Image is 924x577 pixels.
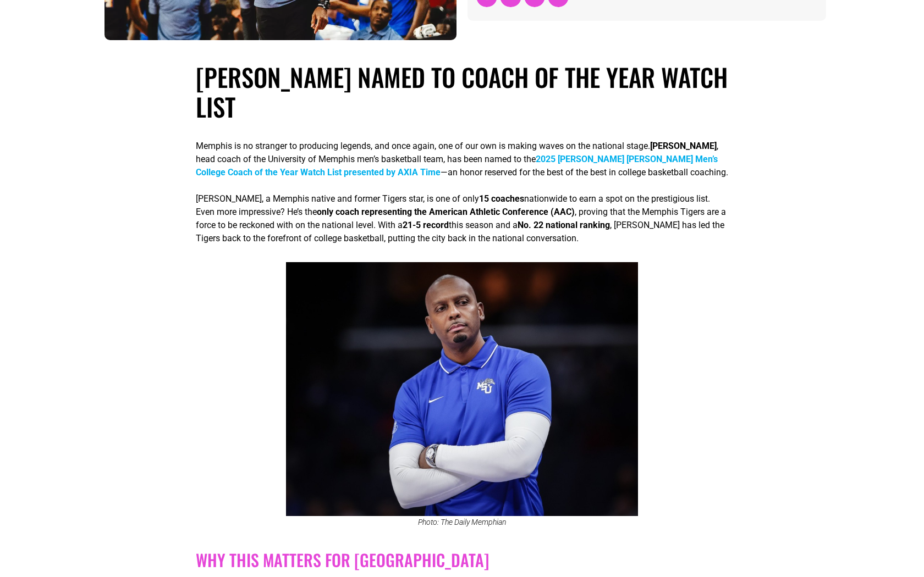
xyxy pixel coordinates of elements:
h1: [PERSON_NAME] Named to Coach of the Year Watch List [196,62,728,121]
strong: [PERSON_NAME] [650,141,717,151]
strong: 15 coaches [479,193,524,204]
strong: No. 22 national ranking [518,220,610,230]
p: [PERSON_NAME], a Memphis native and former Tigers star, is one of only nationwide to earn a spot ... [196,192,728,245]
p: Memphis is no stranger to producing legends, and once again, one of our own is making waves on th... [196,140,728,179]
h2: Why This Matters for [GEOGRAPHIC_DATA] [196,550,728,570]
strong: only coach representing the American Athletic Conference (AAC) [317,207,575,217]
figcaption: Photo: The Daily Memphian [196,518,728,526]
img: A man in a blue MSU polo shirt with white sleeves stands with arms crossed, exuding confidence li... [286,262,638,516]
strong: 21-5 record [403,220,449,230]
